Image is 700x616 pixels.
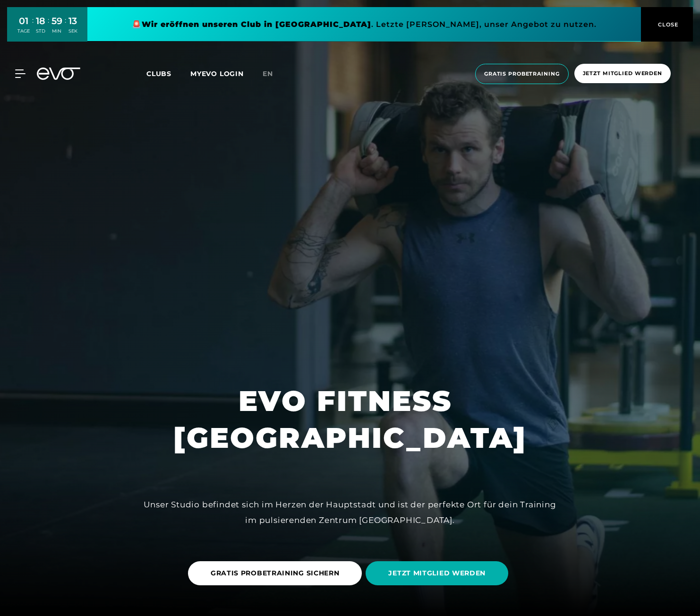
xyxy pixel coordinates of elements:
[68,14,77,28] div: 13
[51,28,62,34] div: MIN
[17,14,30,28] div: 01
[188,554,366,592] a: GRATIS PROBETRAINING SICHERN
[36,14,45,28] div: 18
[137,497,563,528] div: Unser Studio befindet sich im Herzen der Hauptstadt und ist der perfekte Ort für dein Training im...
[263,68,284,79] a: en
[17,28,30,34] div: TAGE
[656,20,679,29] span: CLOSE
[583,69,662,77] span: Jetzt Mitglied werden
[173,383,527,456] h1: EVO FITNESS [GEOGRAPHIC_DATA]
[65,15,66,40] div: :
[572,64,674,84] a: Jetzt Mitglied werden
[641,7,693,42] button: CLOSE
[388,568,486,578] span: JETZT MITGLIED WERDEN
[211,568,340,578] span: GRATIS PROBETRAINING SICHERN
[48,15,49,40] div: :
[366,554,512,592] a: JETZT MITGLIED WERDEN
[484,70,560,78] span: Gratis Probetraining
[68,28,77,34] div: SEK
[263,69,273,78] span: en
[472,64,572,84] a: Gratis Probetraining
[146,69,190,78] a: Clubs
[36,28,45,34] div: STD
[146,69,171,78] span: Clubs
[51,14,62,28] div: 59
[32,15,34,40] div: :
[190,69,244,78] a: MYEVO LOGIN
